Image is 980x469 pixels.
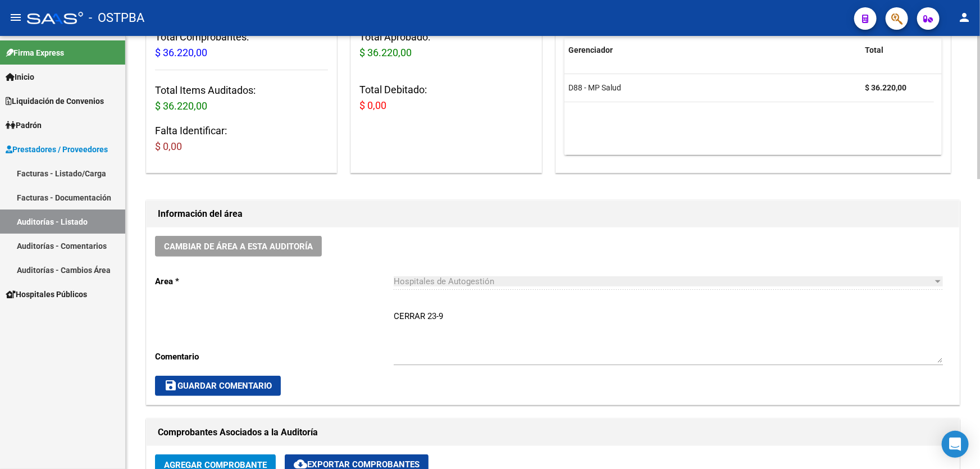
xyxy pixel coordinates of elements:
button: Guardar Comentario [155,376,281,396]
span: $ 0,00 [359,99,386,111]
h3: Total Items Auditados: [155,83,328,114]
h3: Total Aprobado: [359,29,532,61]
mat-icon: save [164,379,177,392]
span: Liquidación de Convenios [6,95,104,107]
span: $ 36.220,00 [155,47,207,58]
span: Hospitales Públicos [6,288,87,300]
span: Guardar Comentario [164,381,272,391]
span: Hospitales de Autogestión [394,276,494,286]
h1: Información del área [158,205,948,223]
span: Inicio [6,71,34,83]
span: Gerenciador [569,45,613,54]
span: Prestadores / Proveedores [6,143,108,156]
h3: Total Debitado: [359,82,532,113]
mat-icon: person [958,11,971,24]
datatable-header-cell: Total [861,38,934,62]
span: $ 36.220,00 [359,47,412,58]
span: D88 - MP Salud [569,83,622,92]
span: Padrón [6,119,42,131]
div: Open Intercom Messenger [942,431,969,458]
span: Cambiar de área a esta auditoría [164,242,313,252]
button: Cambiar de área a esta auditoría [155,236,322,257]
span: - OSTPBA [89,6,144,30]
datatable-header-cell: Gerenciador [564,38,861,62]
p: Comentario [155,350,394,363]
h1: Comprobantes Asociados a la Auditoría [158,424,948,441]
span: Firma Express [6,47,64,59]
span: Total [865,45,884,54]
mat-icon: menu [9,11,22,24]
p: Area * [155,275,394,288]
span: $ 36.220,00 [155,100,207,112]
strong: $ 36.220,00 [865,83,907,92]
span: $ 0,00 [155,140,182,152]
h3: Total Comprobantes: [155,29,328,61]
h3: Falta Identificar: [155,123,328,154]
